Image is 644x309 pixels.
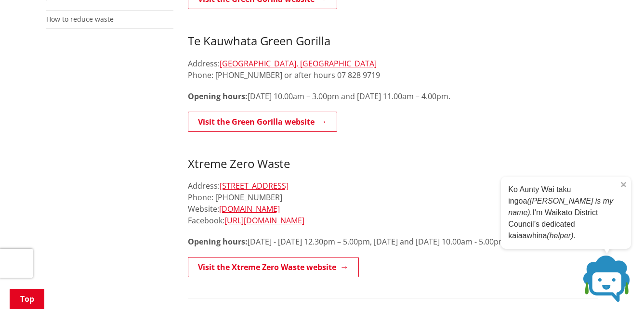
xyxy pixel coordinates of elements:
[188,143,598,171] h3: Xtreme Zero Waste
[188,257,359,277] a: Visit the Xtreme Zero Waste website
[188,20,598,48] h3: Te Kauwhata Green Gorilla
[188,236,598,247] p: [DATE] - [DATE] 12.30pm – 5.00pm, [DATE] and [DATE] 10.00am - 5.00pm.
[188,58,598,81] p: Address: Phone: [PHONE_NUMBER] or after hours 07 828 9719
[10,289,44,309] a: Top
[188,90,598,102] p: [DATE] 10.00am – 3.00pm and [DATE] 11.00am – 4.00pm.
[547,232,573,240] em: (helper)
[508,184,624,242] p: Ko Aunty Wai taku ingoa I’m Waikato District Council’s dedicated kaiaawhina .
[219,204,280,214] a: [DOMAIN_NAME]
[188,112,337,132] a: Visit the Green Gorilla website
[224,215,304,226] a: [URL][DOMAIN_NAME]
[508,197,613,217] em: ([PERSON_NAME] is my name).
[188,180,598,226] p: Address: Phone: [PHONE_NUMBER] Website: Facebook:
[188,236,248,247] strong: Opening hours:
[220,58,377,69] a: [GEOGRAPHIC_DATA], [GEOGRAPHIC_DATA]
[220,180,289,191] a: [STREET_ADDRESS]
[188,91,248,102] strong: Opening hours:
[46,14,114,24] a: How to reduce waste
